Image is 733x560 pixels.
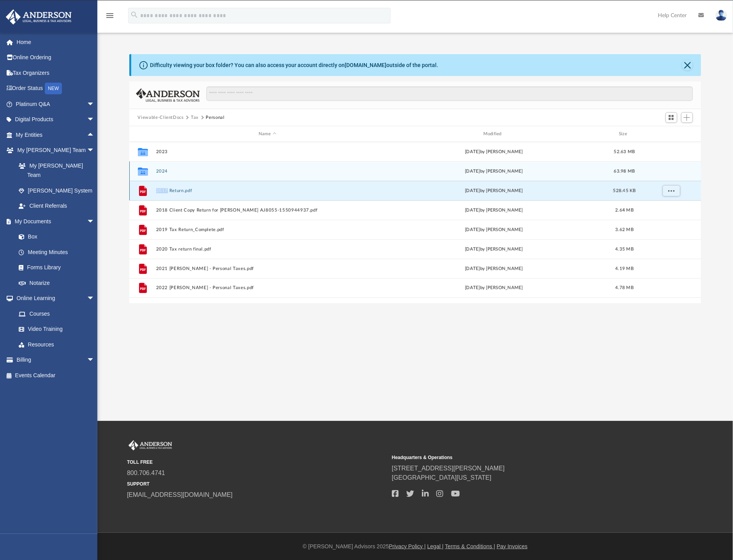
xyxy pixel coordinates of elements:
a: Home [5,34,106,50]
img: Anderson Advisors Platinum Portal [4,9,74,25]
i: menu [105,11,115,20]
div: Difficulty viewing your box folder? You can also access your account directly on outside of the p... [150,61,439,69]
a: Platinum Q&Aarrow_drop_down [5,96,106,112]
img: User Pic [715,10,727,21]
span: arrow_drop_down [87,112,102,128]
a: My [PERSON_NAME] Team [11,158,99,183]
small: SUPPORT [127,481,386,488]
a: Resources [11,337,102,352]
a: 800.706.4741 [127,470,165,476]
a: menu [105,15,115,20]
span: 4.19 MB [615,267,634,271]
span: arrow_drop_down [87,214,102,230]
span: arrow_drop_down [87,352,102,368]
div: [DATE] by [PERSON_NAME] [382,148,606,155]
span: 2.64 MB [615,208,634,212]
div: NEW [45,83,62,94]
button: Switch to Grid View [666,112,677,123]
button: 2021 [PERSON_NAME] - Personal Taxes.pdf [156,266,379,271]
a: Legal | [427,543,444,549]
button: More options [662,185,680,197]
span: 528.45 KB [613,189,636,193]
div: Modified [382,131,605,138]
div: Name [155,131,379,138]
a: Privacy Policy | [389,543,426,549]
a: Terms & Conditions | [445,543,495,549]
a: [STREET_ADDRESS][PERSON_NAME] [392,465,505,472]
div: id [643,131,698,138]
button: 2018 Client Copy Return for [PERSON_NAME] AJ8055-1550944937.pdf [156,208,379,213]
button: Add [681,112,693,123]
button: Viewable-ClientDocs [137,114,183,121]
input: Search files and folders [206,87,692,101]
a: Meeting Minutes [11,244,102,260]
a: My Documentsarrow_drop_down [5,214,102,229]
a: Billingarrow_drop_down [5,352,106,368]
a: My Entitiesarrow_drop_up [5,127,106,143]
a: My [PERSON_NAME] Teamarrow_drop_down [5,143,102,158]
a: Online Ordering [5,50,106,65]
a: Video Training [11,322,99,337]
span: 52.63 MB [614,150,635,154]
button: Close [682,60,693,71]
a: Courses [11,306,102,322]
span: arrow_drop_down [87,96,102,112]
span: 3.62 MB [615,228,634,232]
button: 2017 Return.pdf [156,188,379,193]
a: Tax Organizers [5,65,106,81]
span: arrow_drop_down [87,143,102,159]
a: Digital Productsarrow_drop_down [5,112,106,127]
a: [DOMAIN_NAME] [345,62,387,68]
div: Size [609,131,640,138]
a: Online Learningarrow_drop_down [5,291,102,306]
div: [DATE] by [PERSON_NAME] [382,207,606,214]
small: Headquarters & Operations [392,454,651,461]
span: 4.35 MB [615,247,634,251]
a: [GEOGRAPHIC_DATA][US_STATE] [392,474,492,481]
img: Anderson Advisors Platinum Portal [127,440,174,450]
div: grid [129,142,701,303]
button: 2019 Tax Return_Complete.pdf [156,227,379,232]
div: [DATE] by [PERSON_NAME] [382,187,606,194]
small: TOLL FREE [127,459,386,466]
a: Notarize [11,275,102,291]
i: search [130,11,139,19]
a: Box [11,229,99,245]
div: [DATE] by [PERSON_NAME] [382,168,606,175]
div: [DATE] by [PERSON_NAME] [382,246,606,253]
a: Forms Library [11,260,99,276]
div: [DATE] by [PERSON_NAME] [382,226,606,233]
a: Client Referrals [11,198,102,214]
div: [DATE] by [PERSON_NAME] [382,265,606,272]
div: id [132,131,152,138]
button: 2022 [PERSON_NAME] - Personal Taxes.pdf [156,285,379,290]
button: Tax [191,114,199,121]
a: Events Calendar [5,367,106,383]
button: Personal [206,114,225,121]
a: [EMAIL_ADDRESS][DOMAIN_NAME] [127,491,233,498]
a: Pay Invoices [497,543,527,549]
button: 2024 [156,169,379,174]
a: [PERSON_NAME] System [11,183,102,198]
div: [DATE] by [PERSON_NAME] [382,284,606,291]
span: arrow_drop_down [87,291,102,307]
span: arrow_drop_up [87,127,102,143]
button: 2023 [156,149,379,154]
a: Order StatusNEW [5,81,106,97]
div: © [PERSON_NAME] Advisors 2025 [97,542,733,551]
button: 2020 Tax return final.pdf [156,247,379,252]
span: 63.98 MB [614,169,635,173]
span: 4.78 MB [615,286,634,290]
